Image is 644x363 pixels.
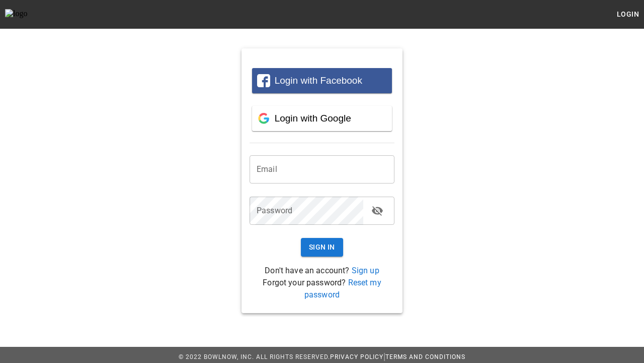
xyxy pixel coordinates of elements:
[252,68,392,93] button: Login with Facebook
[352,266,379,275] a: Sign up
[385,353,465,360] a: Terms and Conditions
[250,265,394,277] p: Don't have an account?
[252,106,392,131] button: Login with Google
[304,278,381,299] a: Reset my password
[330,353,383,360] a: Privacy Policy
[612,5,644,24] button: Login
[301,238,343,257] button: Sign In
[250,277,394,301] p: Forgot your password?
[367,201,387,221] button: toggle password visibility
[275,113,351,124] span: Login with Google
[179,353,330,360] span: © 2022 BowlNow, Inc. All Rights Reserved.
[275,75,362,86] span: Login with Facebook
[5,9,60,19] img: logo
